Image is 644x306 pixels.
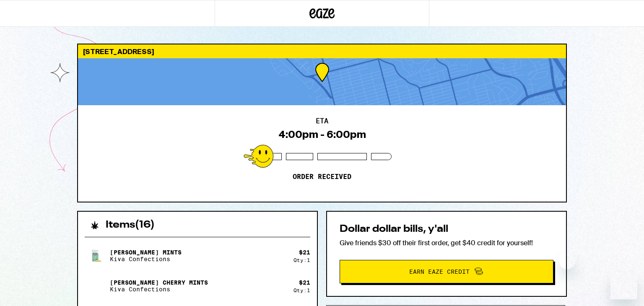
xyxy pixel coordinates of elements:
[293,173,351,181] p: Order received
[340,260,553,283] button: Earn Eaze Credit
[110,286,208,293] p: Kiva Confections
[299,279,310,286] div: $ 21
[610,272,637,299] iframe: Button to launch messaging window
[299,249,310,256] div: $ 21
[340,224,553,234] h2: Dollar dollar bills, y'all
[409,269,470,275] span: Earn Eaze Credit
[110,256,182,262] p: Kiva Confections
[316,118,328,124] h2: ETA
[293,257,310,263] div: Qty: 1
[278,129,366,140] div: 4:00pm - 6:00pm
[340,239,553,247] p: Give friends $30 off their first order, get $40 credit for yourself!
[293,288,310,293] div: Qty: 1
[106,220,155,230] h2: Items ( 16 )
[110,279,208,286] p: [PERSON_NAME] Cherry Mints
[85,274,108,298] img: Petra Tart Cherry Mints
[559,252,576,269] iframe: Close message
[85,244,108,267] img: Petra Moroccan Mints
[78,44,566,58] div: [STREET_ADDRESS]
[110,249,182,256] p: [PERSON_NAME] Mints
